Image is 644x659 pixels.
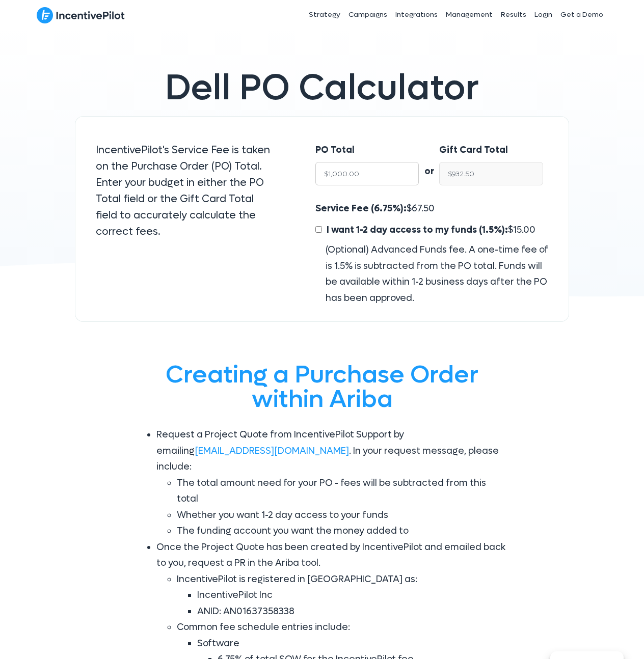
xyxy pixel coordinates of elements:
[513,224,535,236] span: 15.00
[177,507,508,524] li: Whether you want 1-2 day access to your funds
[96,142,275,240] p: IncentivePilot's Service Fee is taken on the Purchase Order (PO) Total. Enter your budget in eith...
[391,2,442,28] a: Integrations
[197,587,508,603] li: IncentivePilot Inc
[315,226,322,233] input: I want 1-2 day access to my funds (1.5%):$15.00
[442,2,497,28] a: Management
[197,603,508,620] li: ANID: AN01637358338
[156,427,508,539] li: Request a Project Quote from IncentivePilot Support by emailing . In your request message, please...
[37,7,125,24] img: IncentivePilot
[315,201,548,306] div: $
[344,2,391,28] a: Campaigns
[556,2,607,28] a: Get a Demo
[412,203,435,214] span: 67.50
[315,242,548,306] div: (Optional) Advanced Funds fee. A one-time fee of is 1.5% is subtracted from the PO total. Funds w...
[315,142,355,158] label: PO Total
[166,359,478,415] span: Creating a Purchase Order within Ariba
[234,2,607,28] nav: Header Menu
[177,523,508,539] li: The funding account you want the money added to
[177,571,508,620] li: IncentivePilot is registered in [GEOGRAPHIC_DATA] as:
[439,142,508,158] label: Gift Card Total
[327,224,508,236] span: I want 1-2 day access to my funds (1.5%):
[419,142,439,180] div: or
[195,445,349,457] a: [EMAIL_ADDRESS][DOMAIN_NAME]
[497,2,530,28] a: Results
[165,65,479,111] span: Dell PO Calculator
[324,224,535,236] span: $
[315,203,407,214] span: Service Fee (6.75%):
[177,475,508,507] li: The total amount need for your PO - fees will be subtracted from this total
[305,2,344,28] a: Strategy
[530,2,556,28] a: Login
